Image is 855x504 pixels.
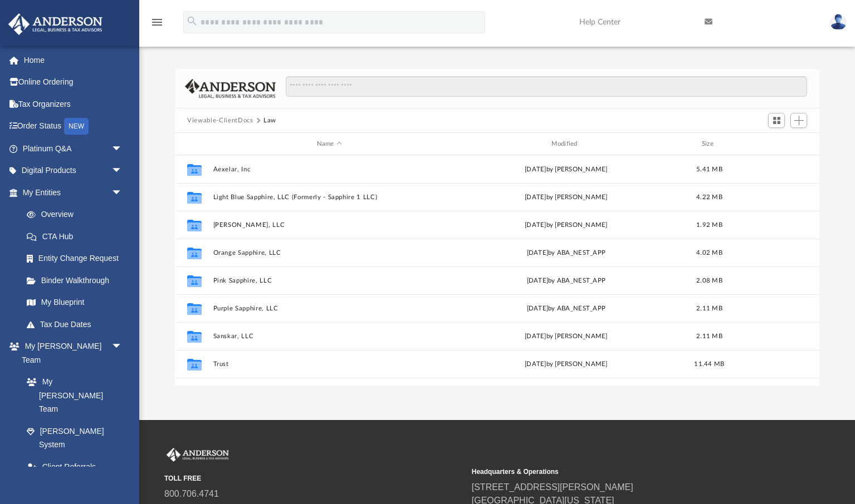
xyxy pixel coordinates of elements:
a: My Blueprint [16,291,134,314]
a: Platinum Q&Aarrow_drop_down [8,137,139,160]
a: Online Ordering [8,71,139,93]
button: Pink Sapphire, LLC [213,277,446,284]
span: 5.41 MB [696,166,722,172]
i: search [186,15,198,27]
button: Law [263,116,276,126]
button: Switch to Grid View [768,113,785,129]
a: menu [150,21,164,29]
img: Anderson Advisors Platinum Portal [5,13,106,35]
a: My Entitiesarrow_drop_down [8,181,139,204]
a: 800.706.4741 [164,489,219,498]
button: [PERSON_NAME], LLC [213,221,446,229]
div: [DATE] by ABA_NEST_APP [450,304,682,314]
span: 4.22 MB [696,194,722,200]
img: User Pic [830,14,847,30]
span: arrow_drop_down [111,335,134,358]
a: CTA Hub [16,225,139,248]
a: Tax Organizers [8,93,139,115]
button: Aexelar, Inc [213,166,446,173]
a: Overview [16,204,139,226]
a: [STREET_ADDRESS][PERSON_NAME] [472,482,633,492]
button: Orange Sapphire, LLC [213,249,446,256]
small: Headquarters & Operations [472,467,771,477]
div: Size [687,139,732,149]
div: id [737,139,815,149]
input: Search files and folders [286,76,807,97]
a: Order StatusNEW [8,115,139,138]
a: Entity Change Request [16,248,139,270]
span: arrow_drop_down [111,181,134,204]
a: My [PERSON_NAME] Team [16,371,128,421]
button: Viewable-ClientDocs [187,116,253,126]
button: Light Blue Sapphire, LLC (Formerly - Sapphire 1 LLC) [213,194,446,201]
button: Trust [213,360,446,368]
span: arrow_drop_down [111,137,134,160]
span: 11.44 MB [695,361,725,367]
small: TOLL FREE [164,473,464,483]
span: arrow_drop_down [111,160,134,182]
button: Purple Sapphire, LLC [213,305,446,312]
div: [DATE] by [PERSON_NAME] [450,192,682,202]
div: [DATE] by ABA_NEST_APP [450,276,682,286]
div: [DATE] by [PERSON_NAME] [450,359,682,369]
div: Name [213,139,445,149]
span: 4.02 MB [696,250,722,256]
a: [PERSON_NAME] System [16,420,134,456]
a: Tax Due Dates [16,313,139,335]
a: Client Referrals [16,456,134,478]
div: id [180,139,208,149]
div: NEW [64,118,89,135]
a: Home [8,49,139,71]
a: Binder Walkthrough [16,269,139,291]
div: [DATE] by [PERSON_NAME] [450,165,682,175]
button: Sanskar, LLC [213,333,446,340]
img: Anderson Advisors Platinum Portal [164,448,231,462]
div: [DATE] by [PERSON_NAME] [450,220,682,230]
a: My [PERSON_NAME] Teamarrow_drop_down [8,335,134,371]
div: Modified [450,139,682,149]
button: Add [790,113,807,129]
span: 1.92 MB [696,222,722,228]
span: 2.11 MB [696,305,722,312]
a: Digital Productsarrow_drop_down [8,160,139,182]
div: [DATE] by ABA_NEST_APP [450,248,682,258]
i: menu [150,16,164,29]
div: [DATE] by [PERSON_NAME] [450,332,682,342]
span: 2.08 MB [696,278,722,284]
span: 2.11 MB [696,333,722,339]
div: grid [175,155,819,386]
